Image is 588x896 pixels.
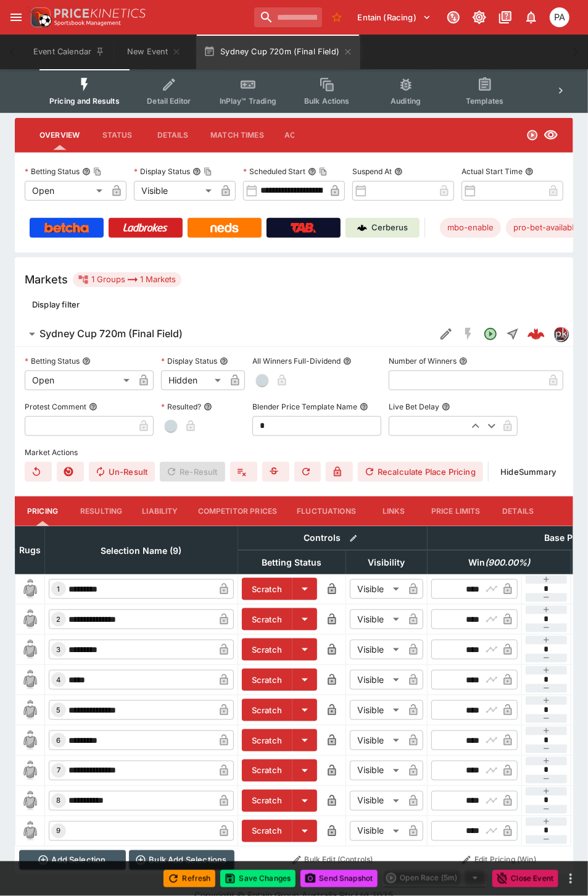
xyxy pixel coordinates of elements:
[528,325,545,343] img: logo-cerberus--red.svg
[20,670,40,690] img: blank-silk.png
[494,6,516,28] button: Documentation
[20,579,40,599] img: blank-silk.png
[346,218,420,238] a: Cerberus
[20,731,40,750] img: blank-silk.png
[27,5,52,30] img: PriceKinetics Logo
[242,608,292,630] button: Scratch
[300,870,378,887] button: Send Snapshot
[129,850,234,870] button: Bulk Add Selections via CSV Data
[358,462,482,482] button: Recalculate Place Pricing
[15,322,435,346] button: Sydney Cup 720m (Final Field)
[25,295,87,314] button: Display filter
[220,357,228,366] button: Display Status
[554,327,568,341] img: pricekinetics
[25,181,107,201] div: Open
[238,526,428,550] th: Controls
[54,615,64,624] span: 2
[435,323,457,345] button: Edit Detail
[524,322,549,346] a: cd392acd-ca23-460f-acf1-6fb7f500a66a
[308,167,317,176] button: Scheduled StartCopy To Clipboard
[479,323,502,345] button: Open
[161,356,217,366] p: Display Status
[343,357,352,366] button: All Winners Full-Dividend
[57,462,84,482] button: Clear Losing Results
[132,496,188,526] button: Liability
[242,760,292,782] button: Scratch
[161,371,225,390] div: Hidden
[78,272,176,287] div: 1 Groups 1 Markets
[15,496,70,526] button: Pricing
[525,167,534,176] button: Actual Start Time
[350,7,439,27] button: Select Tenant
[145,120,201,150] button: Details
[355,555,419,570] span: Visibility
[25,166,80,177] p: Betting Status
[54,797,64,805] span: 8
[319,167,328,176] button: Copy To Clipboard
[350,670,404,690] div: Visible
[54,676,64,684] span: 4
[220,870,296,887] button: Save Changes
[160,462,225,482] span: Re-Result
[544,128,558,143] svg: Visible
[26,35,112,69] button: Event Calendar
[442,403,450,411] button: Live Bet Delay
[193,167,201,176] button: Display StatusCopy To Clipboard
[466,96,503,106] span: Templates
[70,496,132,526] button: Resulting
[115,35,194,69] button: New Event
[25,272,68,287] h5: Markets
[455,555,544,570] span: Win(900.00%)
[350,579,404,599] div: Visible
[520,6,542,28] button: Notifications
[20,761,40,781] img: blank-silk.png
[483,327,498,341] svg: Open
[350,791,404,811] div: Visible
[161,401,201,412] p: Resulted?
[25,443,563,462] label: Market Actions
[54,766,63,775] span: 7
[134,181,216,201] div: Visible
[204,403,212,411] button: Resulted?
[440,222,501,234] span: mbo-enable
[304,96,350,106] span: Bulk Actions
[421,496,491,526] button: Price Limits
[20,791,40,811] img: blank-silk.png
[49,96,120,106] span: Pricing and Results
[350,761,404,781] div: Visible
[350,640,404,659] div: Visible
[164,870,215,887] button: Refresh
[147,96,191,106] span: Detail Editor
[25,462,52,482] button: Clear Results
[494,462,563,482] button: HideSummary
[20,609,40,629] img: blank-silk.png
[196,35,360,69] button: Sydney Cup 720m (Final Field)
[366,496,421,526] button: Links
[44,223,89,233] img: Betcha
[553,327,568,341] div: pricekinetics
[25,356,80,366] p: Betting Status
[54,20,121,26] img: Sportsbook Management
[39,69,549,113] div: Event type filters
[502,323,524,345] button: Straight
[25,401,86,412] p: Protest Comment
[242,850,424,870] button: Bulk Edit (Controls)
[442,6,465,28] button: Connected to PK
[201,120,274,150] button: Match Times
[350,700,404,720] div: Visible
[89,120,145,150] button: Status
[254,7,322,27] input: search
[546,4,573,31] button: Peter Addley
[242,729,292,752] button: Scratch
[491,496,546,526] button: Details
[134,166,190,177] p: Display Status
[274,120,329,150] button: Actions
[350,731,404,750] div: Visible
[19,850,126,870] button: Add Selection
[5,6,27,28] button: open drawer
[210,223,238,233] img: Neds
[55,585,63,593] span: 1
[243,166,305,177] p: Scheduled Start
[459,357,468,366] button: Number of Winners
[230,462,257,482] button: Deductions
